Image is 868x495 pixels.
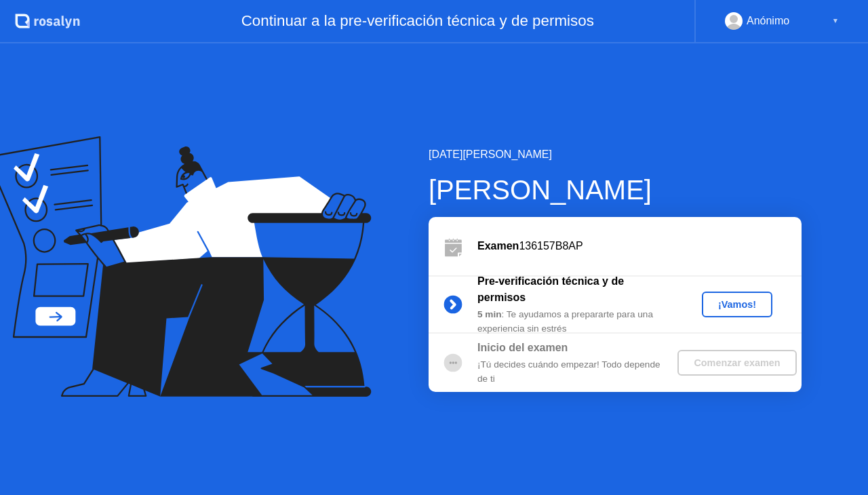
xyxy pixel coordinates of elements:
[747,12,789,30] div: Anónimo
[707,299,767,310] div: ¡Vamos!
[429,170,802,210] div: [PERSON_NAME]
[702,292,772,317] button: ¡Vamos!
[832,12,839,30] div: ▼
[677,350,796,376] button: Comenzar examen
[429,146,802,163] div: [DATE][PERSON_NAME]
[477,308,673,336] div: : Te ayudamos a prepararte para una experiencia sin estrés
[477,358,673,386] div: ¡Tú decides cuándo empezar! Todo depende de ti
[477,238,802,254] div: 136157B8AP
[477,275,624,303] b: Pre-verificación técnica y de permisos
[683,357,791,368] div: Comenzar examen
[477,342,568,353] b: Inicio del examen
[477,309,502,319] b: 5 min
[477,240,519,252] b: Examen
